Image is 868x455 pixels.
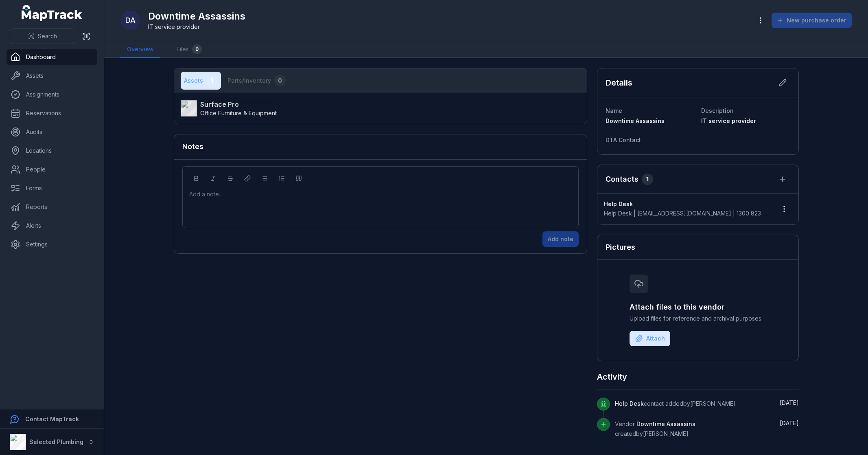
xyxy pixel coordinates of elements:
h2: Details [606,77,632,88]
span: [DATE] [780,420,799,426]
div: 1 [206,75,218,86]
time: 8/19/2025, 8:26:23 AM [780,399,799,406]
strong: Selected Plumbing [29,438,83,445]
time: 8/19/2025, 8:23:37 AM [780,420,799,426]
a: Assignments [7,86,97,103]
strong: Help Desk [604,200,768,208]
button: Attach [630,331,670,346]
span: Help Desk [615,400,644,407]
a: People [7,161,97,178]
span: Search [38,32,57,40]
span: DA [125,15,136,26]
a: Audits [7,124,97,140]
span: Name [606,107,622,114]
span: Office Furniture & Equipment [200,110,277,116]
span: IT service provider [701,117,756,124]
a: Settings [7,236,97,253]
a: Forms [7,180,97,196]
h1: Downtime Assassins [148,10,245,23]
h3: Pictures [606,242,635,253]
h3: Notes [182,141,203,152]
a: MapTrack [22,5,83,21]
span: IT service provider [148,23,200,31]
a: Reservations [7,105,97,121]
a: Reports [7,199,97,215]
a: Files0 [170,41,208,58]
span: [DATE] [780,399,799,406]
span: DTA Contact [606,136,641,143]
div: 1 [642,174,653,185]
span: Description [701,107,734,114]
a: Assets [7,68,97,84]
strong: Contact MapTrack [25,415,79,422]
a: Overview [120,41,160,58]
h3: Contacts [606,174,638,185]
span: contact added by [PERSON_NAME] [615,400,736,407]
button: Search [10,29,75,44]
button: Assets1 [181,72,221,90]
h2: Activity [597,371,627,382]
a: Dashboard [7,49,97,65]
span: Downtime Assassins [606,117,665,124]
strong: Surface Pro [200,99,277,109]
a: Alerts [7,218,97,234]
span: Vendor created by [PERSON_NAME] [615,420,695,437]
span: Help Desk | [EMAIL_ADDRESS][DOMAIN_NAME] | 1300 823 226 [604,210,773,217]
a: Locations [7,143,97,159]
h3: Attach files to this vendor [630,301,766,313]
a: Surface ProOffice Furniture & Equipment [181,99,580,117]
div: 0 [192,44,202,54]
span: Downtime Assassins [636,420,695,427]
span: Upload files for reference and archival purposes. [630,314,766,323]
